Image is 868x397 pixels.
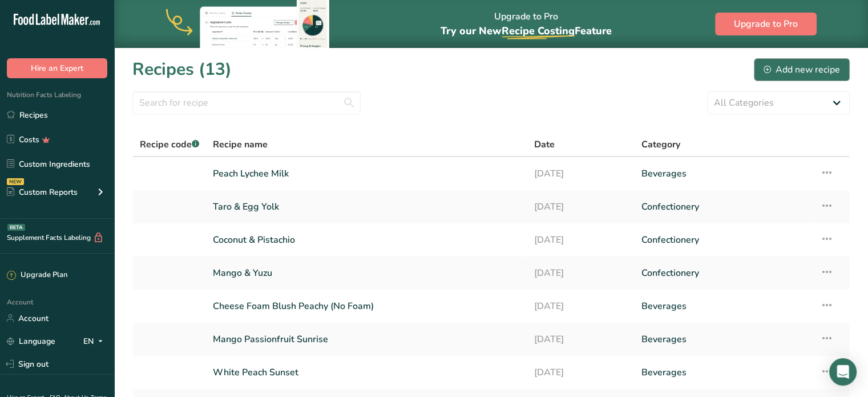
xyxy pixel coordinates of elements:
[502,24,575,38] span: Recipe Costing
[715,13,817,35] button: Upgrade to Pro
[7,178,24,185] div: NEW
[213,327,520,351] a: Mango Passionfruit Sunrise
[213,294,520,318] a: Cheese Foam Blush Peachy (No Foam)
[213,261,520,285] a: Mango & Yuzu
[140,138,199,151] span: Recipe code
[641,138,680,151] span: Category
[534,360,628,384] a: [DATE]
[213,228,520,252] a: Coconut & Pistachio
[132,91,361,114] input: Search for recipe
[7,270,67,281] div: Upgrade Plan
[534,294,628,318] a: [DATE]
[7,58,107,78] button: Hire an Expert
[213,162,520,186] a: Peach Lychee Milk
[534,162,628,186] a: [DATE]
[754,58,850,81] button: Add new recipe
[641,162,806,186] a: Beverages
[441,1,612,48] div: Upgrade to Pro
[641,261,806,285] a: Confectionery
[7,186,78,198] div: Custom Reports
[83,334,107,348] div: EN
[132,57,232,82] h1: Recipes (13)
[641,195,806,219] a: Confectionery
[641,294,806,318] a: Beverages
[534,195,628,219] a: [DATE]
[534,228,628,252] a: [DATE]
[641,327,806,351] a: Beverages
[734,17,798,31] span: Upgrade to Pro
[829,358,857,386] div: Open Intercom Messenger
[641,360,806,384] a: Beverages
[764,63,840,77] div: Add new recipe
[534,327,628,351] a: [DATE]
[7,331,55,351] a: Language
[7,224,25,231] div: BETA
[441,24,612,38] span: Try our New Feature
[213,195,520,219] a: Taro & Egg Yolk
[641,228,806,252] a: Confectionery
[213,360,520,384] a: White Peach Sunset
[213,138,268,151] span: Recipe name
[534,138,555,151] span: Date
[534,261,628,285] a: [DATE]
